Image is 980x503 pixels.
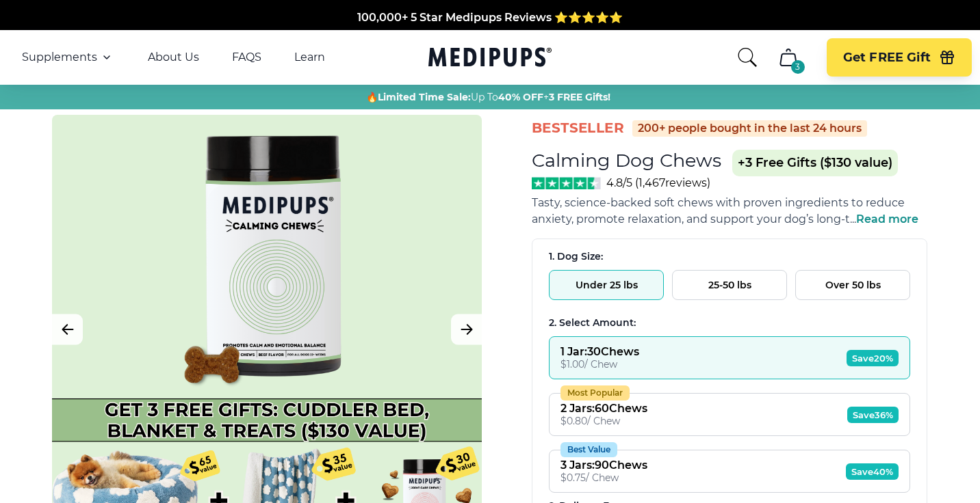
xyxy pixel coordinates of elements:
[560,472,647,484] div: $ 0.75 / Chew
[532,177,601,189] img: Stars - 4.8
[560,345,639,358] div: 1 Jar : 30 Chews
[532,213,850,226] span: anxiety, promote relaxation, and support your dog’s long-t
[843,50,931,66] span: Get FREE Gift
[732,150,898,176] span: +3 Free Gifts ($130 value)
[795,270,910,300] button: Over 50 lbs
[148,51,199,64] a: About Us
[560,358,639,370] div: $ 1.00 / Chew
[549,316,910,329] div: 2. Select Amount:
[22,49,115,66] button: Supplements
[22,51,97,64] span: Supplements
[846,463,899,480] span: Save 40%
[549,270,664,300] button: Under 25 lbs
[847,407,899,423] span: Save 36%
[366,90,610,104] span: 🔥 Up To +
[532,196,905,209] span: Tasty, science-backed soft chews with proven ingredients to reduce
[856,213,918,226] span: Read more
[736,46,758,68] button: search
[850,213,918,226] span: ...
[532,119,624,137] span: BestSeller
[560,402,647,415] div: 2 Jars : 60 Chews
[549,336,910,379] button: 1 Jar:30Chews$1.00/ ChewSave20%
[294,51,325,64] a: Learn
[532,149,721,172] h1: Calming Dog Chews
[357,10,623,23] span: 100,000+ 5 Star Medipups Reviews ⭐️⭐️⭐️⭐️⭐️
[632,120,867,137] div: 200+ people bought in the last 24 hours
[560,442,617,457] div: Best Value
[847,350,899,366] span: Save 20%
[52,314,83,345] button: Previous Image
[672,270,787,300] button: 25-50 lbs
[772,41,805,74] button: cart
[560,459,647,472] div: 3 Jars : 90 Chews
[549,450,910,493] button: Best Value3 Jars:90Chews$0.75/ ChewSave40%
[606,176,710,189] span: 4.8/5 ( 1,467 reviews)
[560,415,647,427] div: $ 0.80 / Chew
[791,60,805,74] div: 3
[549,393,910,436] button: Most Popular2 Jars:60Chews$0.80/ ChewSave36%
[827,38,972,77] button: Get FREE Gift
[560,385,630,400] div: Most Popular
[549,250,910,263] div: 1. Dog Size:
[451,314,482,345] button: Next Image
[232,51,261,64] a: FAQS
[263,27,718,40] span: Made In The [GEOGRAPHIC_DATA] from domestic & globally sourced ingredients
[428,44,552,72] a: Medipups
